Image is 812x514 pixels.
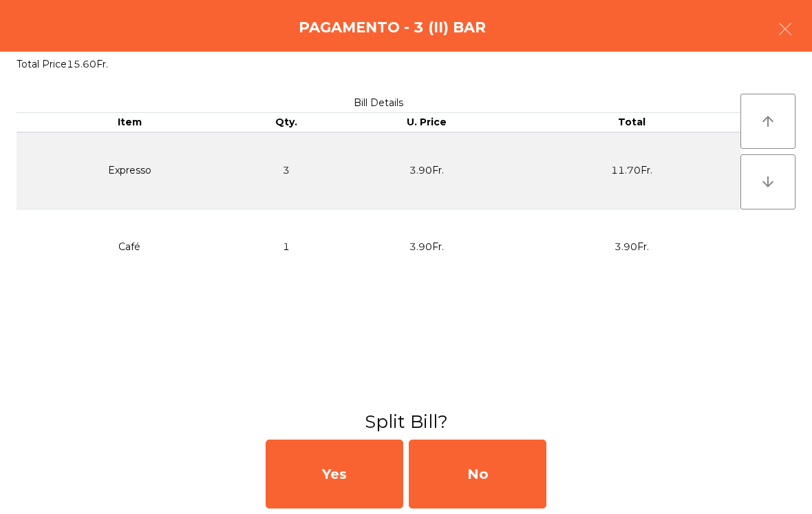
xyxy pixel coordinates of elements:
h3: Split Bill? [10,409,802,434]
td: 3 [242,132,330,209]
th: Total [522,113,740,132]
td: 3.90Fr. [330,209,522,285]
div: Yes [266,440,403,508]
td: Café [17,209,242,285]
i: arrow_downward [760,174,776,190]
td: 3.90Fr. [522,209,740,285]
i: arrow_upward [760,113,776,130]
button: arrow_upward [740,94,795,149]
th: Qty. [242,113,330,132]
h4: Pagamento - 3 (II) BAR [299,17,486,38]
div: No [409,440,546,508]
td: 1 [242,209,330,285]
td: 3.90Fr. [330,132,522,209]
th: U. Price [330,113,522,132]
span: Bill Details [354,96,403,109]
span: 15.60Fr. [67,58,108,70]
td: Expresso [17,132,242,209]
span: Total Price [17,58,67,70]
td: 11.70Fr. [522,132,740,209]
button: arrow_downward [740,154,795,209]
th: Item [17,113,242,132]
